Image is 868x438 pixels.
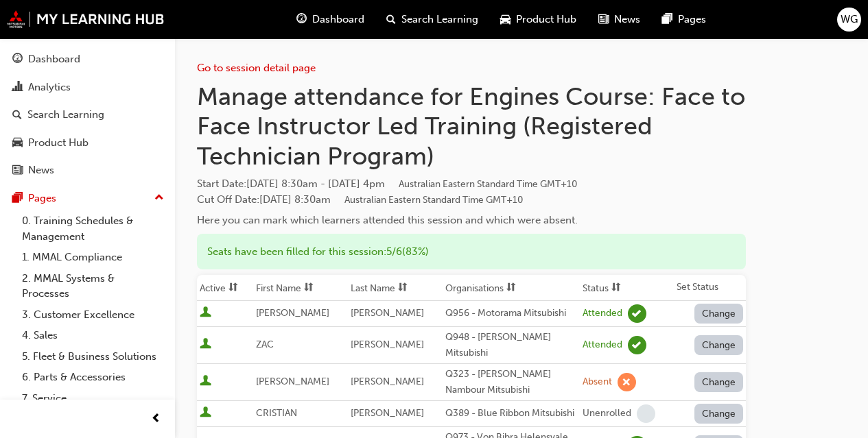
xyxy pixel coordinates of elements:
th: Toggle SortBy [197,275,253,301]
span: up-icon [154,189,164,207]
div: Search Learning [27,107,104,123]
a: Search Learning [5,102,169,127]
a: pages-iconPages [651,5,717,34]
a: Go to session detail page [197,62,316,74]
span: User is active [200,375,211,389]
span: car-icon [12,137,23,149]
span: prev-icon [151,411,161,428]
div: Dashboard [28,51,80,67]
span: Search Learning [401,12,478,27]
div: Q948 - [PERSON_NAME] Mitsubishi [445,330,577,361]
a: guage-iconDashboard [285,5,375,34]
button: Change [694,372,744,392]
div: Q389 - Blue Ribbon Mitsubishi [445,406,577,422]
span: Cut Off Date : [DATE] 8:30am [197,193,523,206]
th: Toggle SortBy [443,275,580,301]
button: Pages [5,186,169,211]
a: 2. MMAL Systems & Processes [16,268,169,304]
span: Australian Eastern Standard Time GMT+10 [399,178,577,190]
th: Toggle SortBy [580,275,674,301]
span: User is active [200,338,211,352]
th: Toggle SortBy [253,275,348,301]
button: Change [694,404,744,424]
span: learningRecordVerb_ATTEND-icon [628,336,646,354]
span: sorting-icon [611,282,621,294]
div: Absent [583,376,612,389]
span: News [614,12,640,27]
span: Product Hub [516,12,576,27]
span: search-icon [12,109,22,121]
span: learningRecordVerb_NONE-icon [637,404,655,423]
a: search-iconSearch Learning [375,5,489,34]
div: Q956 - Motorama Mitsubishi [445,306,577,321]
a: 0. Training Schedules & Management [16,210,169,247]
span: learningRecordVerb_ATTEND-icon [628,304,646,323]
span: sorting-icon [228,282,238,294]
div: Product Hub [28,135,89,151]
span: car-icon [500,11,511,28]
span: [PERSON_NAME] [351,307,424,319]
a: Analytics [5,75,169,100]
a: 4. Sales [16,325,169,346]
th: Toggle SortBy [348,275,443,301]
a: 6. Parts & Accessories [16,367,169,388]
span: news-icon [598,11,609,28]
span: [PERSON_NAME] [256,307,329,319]
button: Change [694,304,744,324]
span: CRISTIAN [256,407,297,419]
span: ZAC [256,339,274,350]
div: Attended [583,339,622,352]
a: news-iconNews [587,5,651,34]
a: 1. MMAL Compliance [16,247,169,268]
span: [PERSON_NAME] [351,407,424,419]
span: [PERSON_NAME] [256,376,329,387]
button: Change [694,335,744,355]
span: guage-icon [12,53,23,66]
span: sorting-icon [506,282,516,294]
a: 7. Service [16,388,169,409]
a: Product Hub [5,130,169,156]
div: Unenrolled [583,407,631,420]
div: Pages [28,191,56,206]
span: Start Date : [197,176,746,192]
span: Dashboard [312,12,364,27]
span: chart-icon [12,82,23,94]
div: Attended [583,307,622,320]
a: car-iconProduct Hub [489,5,587,34]
a: 5. Fleet & Business Solutions [16,346,169,367]
a: Dashboard [5,47,169,72]
span: pages-icon [662,11,672,28]
h1: Manage attendance for Engines Course: Face to Face Instructor Led Training (Registered Technician... [197,82,746,171]
div: Seats have been filled for this session : 5 / 6 ( 83% ) [197,234,746,270]
span: pages-icon [12,193,23,205]
button: DashboardAnalyticsSearch LearningProduct HubNews [5,44,169,186]
span: Pages [678,12,706,27]
span: sorting-icon [398,282,408,294]
span: Australian Eastern Standard Time GMT+10 [344,194,523,206]
span: [PERSON_NAME] [351,339,424,350]
span: WG [841,12,858,27]
div: Q323 - [PERSON_NAME] Nambour Mitsubishi [445,367,577,398]
img: mmal [7,10,165,28]
span: search-icon [386,11,396,28]
span: guage-icon [296,11,307,28]
a: News [5,158,169,183]
button: WG [837,8,861,32]
th: Set Status [674,275,746,301]
span: sorting-icon [304,282,314,294]
span: User is active [200,306,211,320]
span: User is active [200,406,211,420]
div: Analytics [28,80,71,95]
div: News [28,162,54,178]
a: 3. Customer Excellence [16,304,169,326]
span: learningRecordVerb_ABSENT-icon [618,373,636,391]
span: [PERSON_NAME] [351,376,424,387]
span: news-icon [12,165,23,177]
div: Here you can mark which learners attended this session and which were absent. [197,212,746,228]
span: [DATE] 8:30am - [DATE] 4pm [246,178,577,190]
